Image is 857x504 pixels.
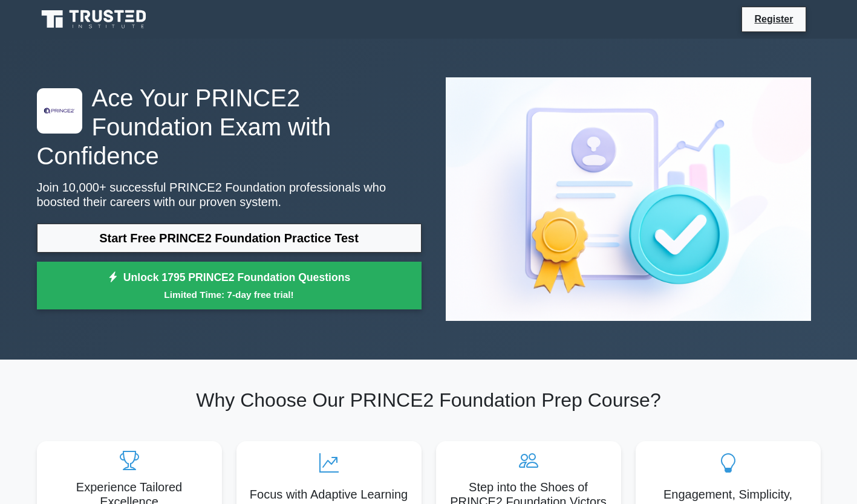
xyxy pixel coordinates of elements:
a: Start Free PRINCE2 Foundation Practice Test [37,224,422,253]
p: Join 10,000+ successful PRINCE2 Foundation professionals who boosted their careers with our prove... [37,180,422,209]
h5: Focus with Adaptive Learning [246,487,412,502]
a: Unlock 1795 PRINCE2 Foundation QuestionsLimited Time: 7-day free trial! [37,262,422,310]
a: Register [747,11,800,27]
h2: Why Choose Our PRINCE2 Foundation Prep Course? [37,389,821,412]
h1: Ace Your PRINCE2 Foundation Exam with Confidence [37,83,422,170]
img: PRINCE2 Foundation Preview [436,68,821,331]
small: Limited Time: 7-day free trial! [52,288,406,302]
